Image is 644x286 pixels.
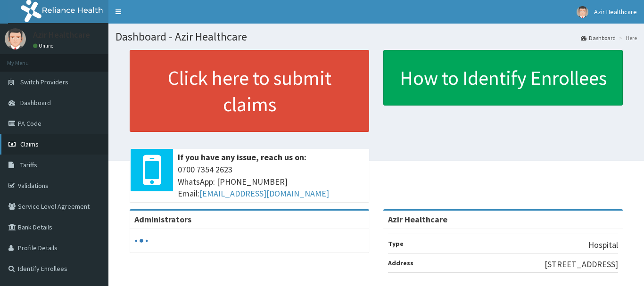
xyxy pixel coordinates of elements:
a: How to Identify Enrollees [383,50,623,106]
span: Dashboard [20,98,51,107]
b: Address [388,259,413,267]
p: Hospital [588,239,618,251]
img: User Image [5,28,26,49]
svg: audio-loading [134,234,149,248]
a: [EMAIL_ADDRESS][DOMAIN_NAME] [199,188,329,199]
b: Type [388,239,404,248]
h1: Dashboard - Azir Healthcare [116,31,637,43]
a: Dashboard [581,34,616,42]
span: Claims [20,140,39,148]
span: Azir Healthcare [594,8,637,16]
b: Administrators [134,214,191,225]
p: Azir Healthcare [33,31,90,39]
img: User Image [577,6,588,18]
strong: Azir Healthcare [388,214,447,225]
li: Here [617,34,637,42]
b: If you have any issue, reach us on: [178,152,306,163]
span: Switch Providers [20,78,68,86]
span: Tariffs [20,161,37,169]
a: Click here to submit claims [130,50,369,132]
p: [STREET_ADDRESS] [545,258,618,270]
a: Online [33,42,56,49]
span: 0700 7354 2623 WhatsApp: [PHONE_NUMBER] Email: [178,163,364,200]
